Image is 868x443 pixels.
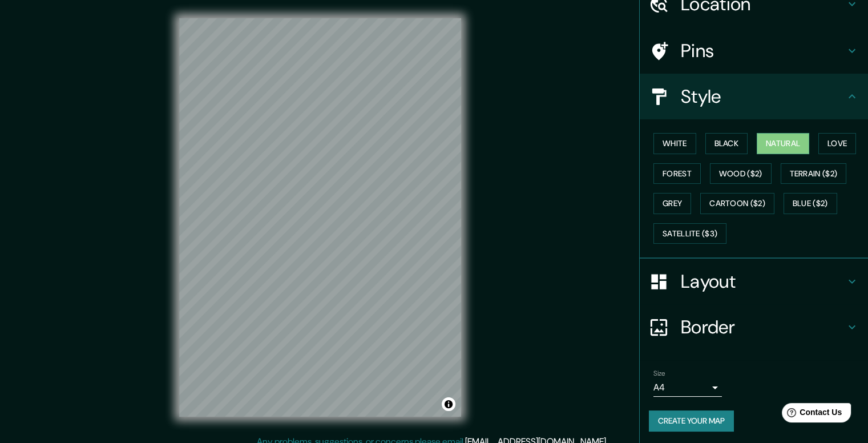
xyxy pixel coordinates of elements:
[653,163,701,184] button: Forest
[649,410,734,432] button: Create your map
[640,259,868,304] div: Layout
[640,28,868,74] div: Pins
[442,397,455,411] button: Toggle attribution
[705,133,748,154] button: Black
[179,18,461,417] canvas: Map
[710,163,772,184] button: Wood ($2)
[653,369,665,378] label: Size
[784,193,837,214] button: Blue ($2)
[781,163,847,184] button: Terrain ($2)
[653,378,722,397] div: A4
[653,193,691,214] button: Grey
[681,39,845,62] h4: Pins
[700,193,774,214] button: Cartoon ($2)
[640,74,868,119] div: Style
[766,398,855,430] iframe: Help widget launcher
[681,316,845,339] h4: Border
[818,133,856,154] button: Love
[681,85,845,108] h4: Style
[653,223,726,244] button: Satellite ($3)
[653,133,696,154] button: White
[757,133,809,154] button: Natural
[640,304,868,350] div: Border
[681,270,845,293] h4: Layout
